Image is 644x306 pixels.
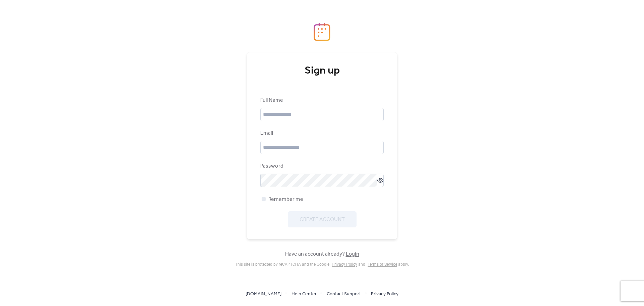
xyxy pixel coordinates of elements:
a: Login [346,249,359,259]
a: Privacy Policy [332,262,357,267]
div: Password [260,162,382,170]
div: Full Name [260,96,382,104]
div: This site is protected by reCAPTCHA and the Google and apply . [235,262,409,267]
span: Have an account already? [285,250,359,258]
a: Help Center [291,290,317,298]
a: Terms of Service [368,262,397,267]
div: Email [260,129,382,137]
div: Sign up [260,64,384,78]
span: Help Center [291,290,317,298]
span: Contact Support [327,290,361,298]
a: Privacy Policy [371,290,398,298]
span: Remember me [268,195,303,204]
span: [DOMAIN_NAME] [246,290,281,298]
span: Privacy Policy [371,290,398,298]
img: logo [314,23,330,41]
a: [DOMAIN_NAME] [246,290,281,298]
a: Contact Support [327,290,361,298]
